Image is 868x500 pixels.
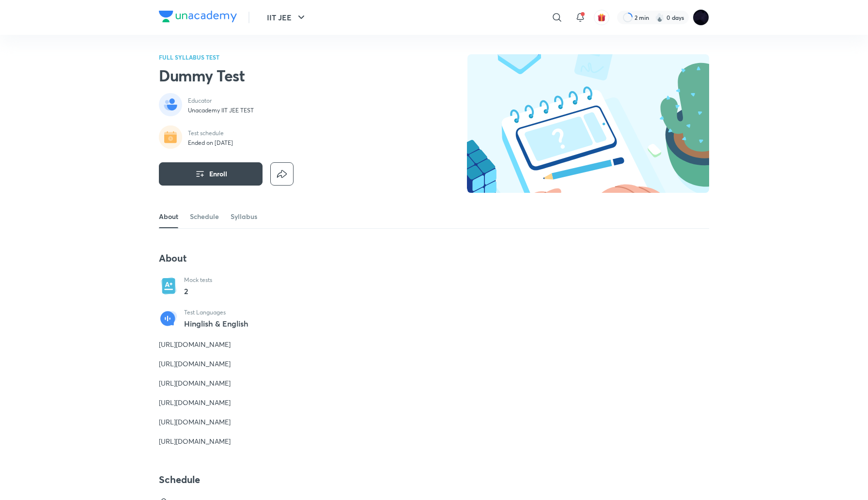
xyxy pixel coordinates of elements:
[597,13,606,22] img: avatar
[184,285,212,297] p: 2
[159,66,294,85] h2: Dummy Test
[159,205,178,228] a: About
[159,11,237,22] img: Company Logo
[693,9,709,26] img: Megha Gor
[159,340,231,446] span: [URL][DOMAIN_NAME] [URL][DOMAIN_NAME] [URL][DOMAIN_NAME] [URL][DOMAIN_NAME] [URL][DOMAIN_NAME] [U...
[261,8,313,27] button: IIT JEE
[184,319,248,328] p: Hinglish & English
[159,162,263,186] button: Enroll
[159,11,237,25] a: Company Logo
[159,54,294,60] p: FULL SYLLABUS TEST
[655,13,665,22] img: streak
[188,97,254,105] p: Educator
[209,169,227,179] span: Enroll
[190,205,219,228] a: Schedule
[188,129,233,137] p: Test schedule
[188,139,233,147] p: Ended on [DATE]
[159,252,523,265] h4: About
[231,205,257,228] a: Syllabus
[188,107,254,114] p: Unacademy IIT JEE TEST
[184,276,212,284] p: Mock tests
[159,473,523,486] h4: Schedule
[594,10,609,25] button: avatar
[184,309,248,316] p: Test Languages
